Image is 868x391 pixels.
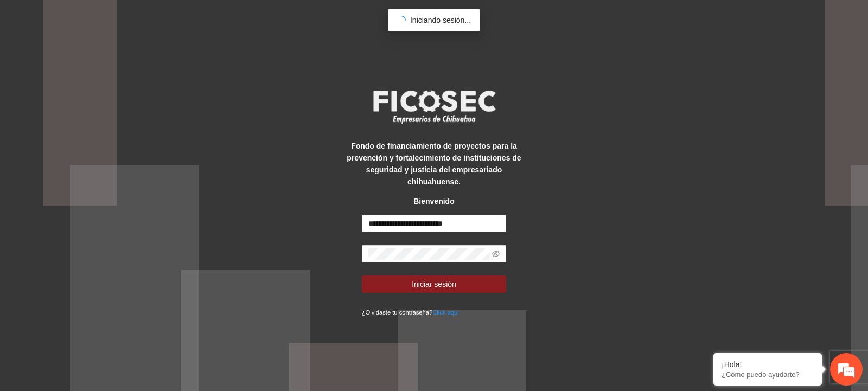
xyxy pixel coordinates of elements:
strong: Fondo de financiamiento de proyectos para la prevención y fortalecimiento de instituciones de seg... [347,142,521,186]
div: Chatee con nosotros ahora [56,55,182,69]
small: ¿Olvidaste tu contraseña? [362,309,459,316]
textarea: Escriba su mensaje y pulse “Intro” [5,269,207,307]
div: Minimizar ventana de chat en vivo [178,5,204,31]
img: logo [366,87,502,127]
p: ¿Cómo puedo ayudarte? [722,370,814,379]
a: Click aqui [432,309,459,316]
span: Iniciar sesión [412,278,456,290]
div: ¡Hola! [722,360,814,369]
span: Iniciando sesión... [410,16,471,24]
strong: Bienvenido [413,197,454,206]
span: Estamos en línea. [63,131,150,241]
span: eye-invisible [492,250,500,258]
span: loading [397,16,406,24]
button: Iniciar sesión [362,275,507,293]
